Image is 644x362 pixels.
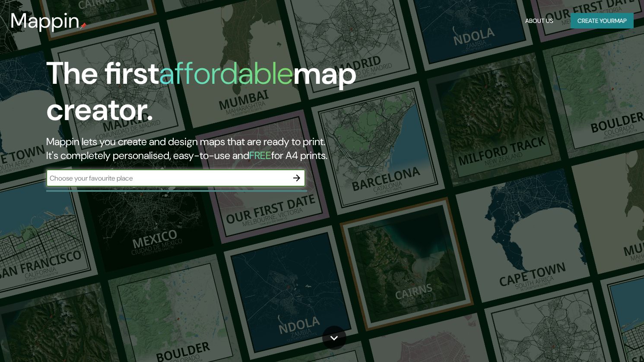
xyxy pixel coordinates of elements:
[159,53,293,93] h1: affordable
[80,22,87,29] img: mappin-pin
[249,149,271,162] h5: FREE
[46,55,368,135] h1: The first map creator.
[46,173,288,183] input: Choose your favourite place
[522,13,557,29] button: About Us
[571,13,634,29] button: Create yourmap
[46,135,368,162] h2: Mappin lets you create and design maps that are ready to print. It's completely personalised, eas...
[10,9,80,33] h3: Mappin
